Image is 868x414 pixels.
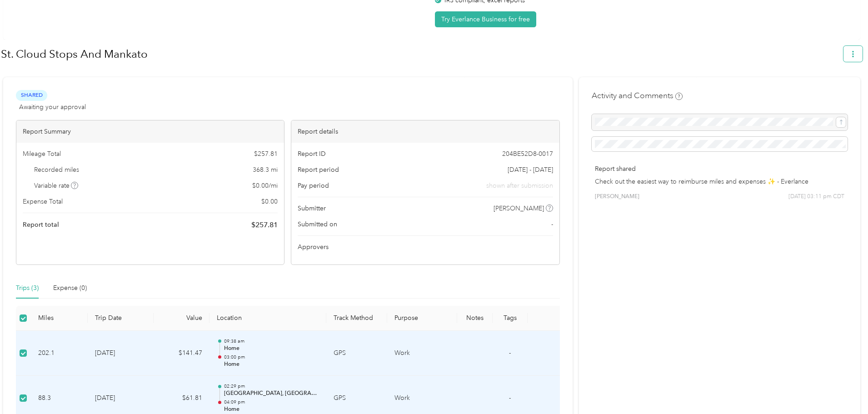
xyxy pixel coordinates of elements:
[592,90,683,101] h4: Activity and Comments
[298,181,329,190] span: Pay period
[53,283,87,293] div: Expense (0)
[88,331,153,376] td: [DATE]
[224,360,319,369] p: Home
[298,165,339,175] span: Report period
[154,306,210,331] th: Value
[298,149,326,159] span: Report ID
[261,197,278,206] span: $ 0.00
[435,11,536,27] button: Try Everlance Business for free
[19,102,86,112] span: Awaiting your approval
[224,399,319,405] p: 04:09 pm
[88,306,153,331] th: Trip Date
[298,204,326,213] span: Submitter
[551,219,553,229] span: -
[509,349,511,357] span: -
[326,331,387,376] td: GPS
[224,338,319,344] p: 09:38 am
[23,220,59,229] span: Report total
[34,181,79,190] span: Variable rate
[494,204,544,213] span: [PERSON_NAME]
[16,283,39,293] div: Trips (3)
[457,306,492,331] th: Notes
[154,331,210,376] td: $141.47
[224,383,319,389] p: 02:29 pm
[16,90,47,100] span: Shared
[298,219,337,229] span: Submitted on
[509,394,511,402] span: -
[210,306,326,331] th: Location
[502,149,553,159] span: 204BE52D8-0017
[387,306,457,331] th: Purpose
[224,389,319,398] p: [GEOGRAPHIC_DATA], [GEOGRAPHIC_DATA]
[224,405,319,414] p: Home
[224,354,319,360] p: 03:00 pm
[31,331,88,376] td: 202.1
[291,120,559,143] div: Report details
[508,165,553,175] span: [DATE] - [DATE]
[16,120,284,143] div: Report Summary
[23,197,63,206] span: Expense Total
[595,193,639,201] span: [PERSON_NAME]
[595,177,844,186] p: Check out the easiest way to reimburse miles and expenses ✨ - Everlance
[493,306,528,331] th: Tags
[23,149,61,159] span: Mileage Total
[31,306,88,331] th: Miles
[1,43,837,65] h1: St. Cloud Stops And Mankato
[252,181,278,190] span: $ 0.00 / mi
[595,164,844,174] p: Report shared
[298,242,329,252] span: Approvers
[326,306,387,331] th: Track Method
[34,165,79,175] span: Recorded miles
[788,193,844,201] span: [DATE] 03:11 pm CDT
[254,149,278,159] span: $ 257.81
[253,165,278,175] span: 368.3 mi
[387,331,457,376] td: Work
[486,181,553,190] span: shown after submission
[224,344,319,353] p: Home
[251,219,278,230] span: $ 257.81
